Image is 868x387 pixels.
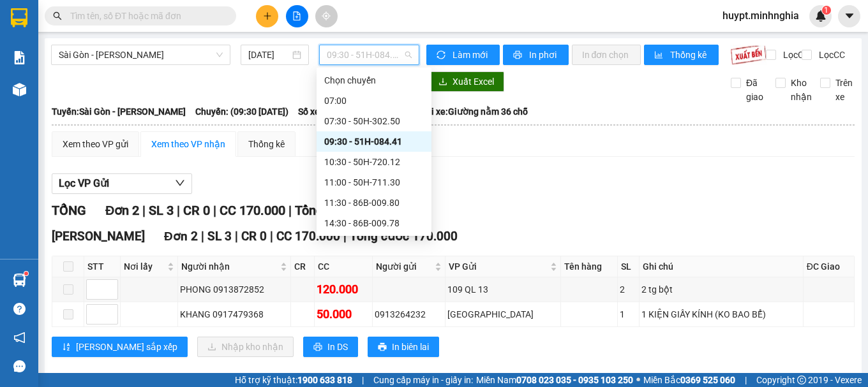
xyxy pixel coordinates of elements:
th: Ghi chú [640,256,804,277]
span: Thống kê [670,48,708,62]
div: 2 [620,282,637,296]
span: Sài Gòn - Phan Rí [59,45,223,64]
span: CR 0 [241,229,267,244]
div: KHANG 0917479368 [180,307,288,321]
span: Làm mới [453,48,490,62]
span: message [13,360,26,372]
span: | [270,229,273,244]
div: [GEOGRAPHIC_DATA] [447,307,558,321]
div: 50.000 [317,305,370,323]
b: Tuyến: Sài Gòn - [PERSON_NAME] [52,106,186,117]
div: 1 [620,307,637,321]
div: 11:00 - 50H-711.30 [324,175,424,189]
img: logo-vxr [11,8,27,27]
strong: 0708 023 035 - 0935 103 250 [516,375,633,385]
span: printer [313,342,322,353]
span: | [142,203,146,218]
img: warehouse-icon [13,274,26,287]
button: caret-down [838,5,860,27]
span: Kho nhận [786,76,817,104]
span: Chuyến: (09:30 [DATE]) [195,105,288,119]
span: Đơn 2 [105,203,139,218]
div: Chọn chuyến [324,73,424,87]
span: CR 0 [183,203,210,218]
span: huypt.minhnghia [712,8,809,24]
span: | [213,203,216,218]
span: Loại xe: Giường nằm 36 chỗ [416,105,528,119]
span: sort-ascending [62,342,71,353]
input: Tìm tên, số ĐT hoặc mã đơn [70,9,221,23]
span: | [362,373,364,387]
span: notification [13,332,26,344]
button: aim [315,5,338,27]
span: Tổng cước 170.000 [295,203,404,218]
button: printerIn DS [303,337,358,357]
td: 109 QL 13 [445,277,560,302]
span: copyright [797,376,806,384]
span: CC 170.000 [276,229,340,244]
span: In phơi [529,48,558,62]
span: [PERSON_NAME] [52,229,145,244]
sup: 1 [24,272,28,275]
button: sort-ascending[PERSON_NAME] sắp xếp [52,337,188,357]
span: CC 170.000 [220,203,285,218]
span: Người gửi [376,259,432,274]
span: Tổng cước 170.000 [350,229,458,244]
div: 14:30 - 86B-009.78 [324,216,424,230]
div: 10:30 - 50H-720.12 [324,155,424,169]
span: | [177,203,180,218]
span: Xuất Excel [453,75,494,89]
span: | [235,229,238,244]
button: bar-chartThống kê [644,45,719,65]
span: Lọc CR [778,48,811,62]
span: 09:30 - 51H-084.41 [327,45,412,64]
span: down [175,178,185,188]
span: [PERSON_NAME] sắp xếp [76,340,177,354]
span: 1 [824,6,828,15]
div: PHONG 0913872852 [180,282,288,296]
button: printerIn biên lai [368,337,439,357]
span: | [745,373,747,387]
button: In đơn chọn [572,45,641,65]
div: 09:30 - 51H-084.41 [324,135,424,149]
span: VP Gửi [449,259,547,274]
span: Miền Nam [476,373,633,387]
th: SL [618,256,640,277]
th: Tên hàng [561,256,618,277]
span: | [288,203,292,218]
span: printer [513,50,524,61]
button: Lọc VP Gửi [52,173,192,194]
button: downloadNhập kho nhận [197,337,294,357]
div: Thống kê [248,137,285,151]
span: SL 3 [149,203,174,218]
th: CR [291,256,315,277]
img: warehouse-icon [13,83,26,96]
span: plus [263,11,272,20]
strong: 1900 633 818 [297,375,352,385]
span: Lọc CC [814,48,847,62]
span: file-add [292,11,301,20]
button: printerIn phơi [503,45,569,65]
th: ĐC Giao [804,256,855,277]
img: solution-icon [13,51,26,64]
div: Chọn chuyến [317,70,431,91]
div: 1 KIỆN GIẤY KÍNH (KO BAO BỂ) [641,307,801,321]
div: 07:00 [324,94,424,108]
span: In biên lai [392,340,429,354]
div: Xem theo VP gửi [63,137,128,151]
span: Miền Bắc [643,373,735,387]
th: CC [315,256,373,277]
span: | [343,229,347,244]
span: Đã giao [741,76,768,104]
span: SL 3 [207,229,232,244]
span: bar-chart [654,50,665,61]
span: Người nhận [181,259,278,274]
sup: 1 [822,6,831,15]
div: 11:30 - 86B-009.80 [324,196,424,210]
span: question-circle [13,303,26,315]
img: 9k= [730,45,767,65]
span: caret-down [844,10,855,22]
span: ⚪️ [636,377,640,383]
span: sync [437,50,447,61]
span: aim [322,11,331,20]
